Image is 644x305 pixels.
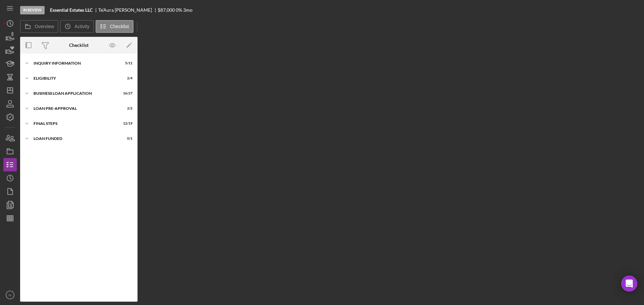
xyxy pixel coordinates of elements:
label: Checklist [110,24,129,29]
div: 2 / 4 [120,76,132,80]
div: Te’Aura [PERSON_NAME] [98,7,158,13]
div: INQUIRY INFORMATION [34,61,116,65]
div: 5 / 11 [120,61,132,65]
button: IV [3,288,17,302]
label: Overview [35,24,54,29]
div: Open Intercom Messenger [621,276,637,292]
button: Overview [20,20,58,33]
div: FINAL STEPS [34,122,116,126]
div: 16 / 27 [120,91,132,95]
div: 3 mo [183,7,193,13]
div: In Review [20,6,45,14]
div: LOAN FUNDED [34,137,116,141]
div: LOAN PRE-APPROVAL [34,106,116,110]
b: Essential Estates LLC [50,7,93,13]
div: 0 / 1 [120,137,132,141]
label: Activity [74,24,89,29]
span: $87,000 [158,7,175,13]
button: Checklist [96,20,133,33]
button: Activity [60,20,94,33]
text: IV [8,293,12,297]
div: 0 % [176,7,182,13]
div: BUSINESS LOAN APPLICATION [34,91,116,95]
div: 2 / 2 [120,106,132,110]
div: 12 / 19 [120,122,132,126]
div: Checklist [69,43,89,48]
div: ELIGIBILITY [34,76,116,80]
